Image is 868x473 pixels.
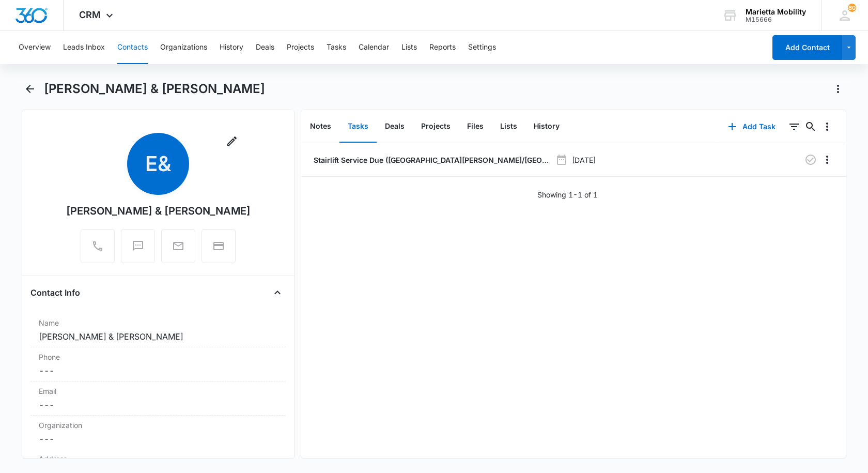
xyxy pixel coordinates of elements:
dd: [PERSON_NAME] & [PERSON_NAME] [39,330,277,343]
button: Overview [19,31,51,64]
button: Back [22,81,38,97]
button: Search... [802,118,819,135]
button: Actions [830,81,846,97]
button: Deals [256,31,274,64]
button: Organizations [160,31,207,64]
button: Add Task [718,114,786,139]
button: Tasks [327,31,346,64]
div: [PERSON_NAME] & [PERSON_NAME] [66,203,251,219]
label: Address [39,453,277,464]
h1: [PERSON_NAME] & [PERSON_NAME] [44,81,265,97]
div: account name [746,8,806,16]
label: Name [39,317,277,328]
a: Stairlift Service Due ([GEOGRAPHIC_DATA][PERSON_NAME]/[GEOGRAPHIC_DATA]) [312,155,551,165]
p: [DATE] [572,155,596,165]
h4: Contact Info [30,286,80,299]
button: Leads Inbox [63,31,105,64]
button: Calendar [359,31,389,64]
button: Contacts [117,31,148,64]
button: Filters [786,118,802,135]
button: Reports [429,31,456,64]
button: Settings [468,31,496,64]
button: History [220,31,243,64]
button: Tasks [339,111,377,143]
div: account id [746,16,806,23]
div: Phone--- [30,347,286,382]
span: E& [127,133,189,195]
button: Add Contact [772,35,842,60]
div: Name[PERSON_NAME] & [PERSON_NAME] [30,313,286,347]
dd: --- [39,364,277,377]
div: Organization--- [30,416,286,449]
label: Email [39,386,277,396]
span: CRM [79,9,101,20]
button: Projects [413,111,459,143]
p: Showing 1-1 of 1 [537,189,598,200]
button: Notes [302,111,339,143]
button: Close [269,284,286,301]
dd: --- [39,433,277,445]
button: Files [459,111,492,143]
div: Email--- [30,382,286,416]
button: Overflow Menu [819,118,835,135]
button: Overflow Menu [819,151,835,168]
div: notifications count [848,4,856,12]
label: Phone [39,352,277,362]
button: Deals [377,111,413,143]
button: Lists [492,111,525,143]
button: Projects [287,31,314,64]
button: Lists [401,31,417,64]
span: 60 [848,4,856,12]
button: History [525,111,568,143]
dd: --- [39,399,277,411]
label: Organization [39,420,277,431]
